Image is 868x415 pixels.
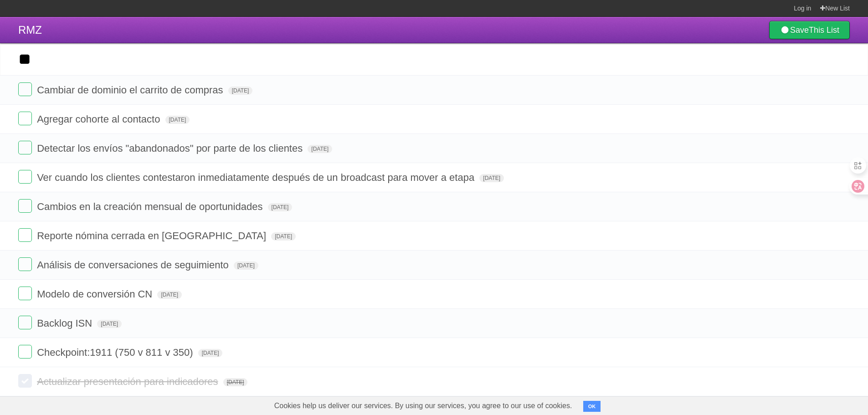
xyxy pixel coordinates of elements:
[268,203,293,211] span: [DATE]
[265,397,581,415] span: Cookies help us deliver our services. By using our services, you agree to our use of cookies.
[37,84,225,96] span: Cambiar de dominio el carrito de compras
[479,174,504,182] span: [DATE]
[583,401,601,412] button: OK
[308,145,332,153] span: [DATE]
[37,201,265,212] span: Cambios en la creación mensual de oportunidades
[37,143,305,154] span: Detectar los envíos "abandonados" por parte de los clientes
[37,347,195,358] span: Checkpoint:1911 (750 v 811 v 350)
[18,141,32,154] label: Done
[271,232,296,241] span: [DATE]
[97,320,122,328] span: [DATE]
[18,345,32,359] label: Done
[18,24,42,36] span: RMZ
[18,112,32,125] label: Done
[809,26,839,35] b: This List
[18,228,32,242] label: Done
[18,82,32,96] label: Done
[37,288,154,300] span: Modelo de conversión CN
[198,349,223,357] span: [DATE]
[18,287,32,300] label: Done
[37,172,477,183] span: Ver cuando los clientes contestaron inmediatamente después de un broadcast para mover a etapa
[37,376,220,387] span: Actualizar presentación para indicadores
[37,230,268,241] span: Reporte nómina cerrada en [GEOGRAPHIC_DATA]
[769,21,850,39] a: SaveThis List
[223,378,248,386] span: [DATE]
[18,170,32,184] label: Done
[37,259,231,271] span: Análisis de conversaciones de seguimiento
[37,318,94,329] span: Backlog ISN
[18,257,32,271] label: Done
[157,291,182,299] span: [DATE]
[18,374,32,388] label: Done
[228,87,253,95] span: [DATE]
[234,261,258,270] span: [DATE]
[18,316,32,329] label: Done
[18,199,32,213] label: Done
[165,116,190,124] span: [DATE]
[37,113,162,125] span: Agregar cohorte al contacto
